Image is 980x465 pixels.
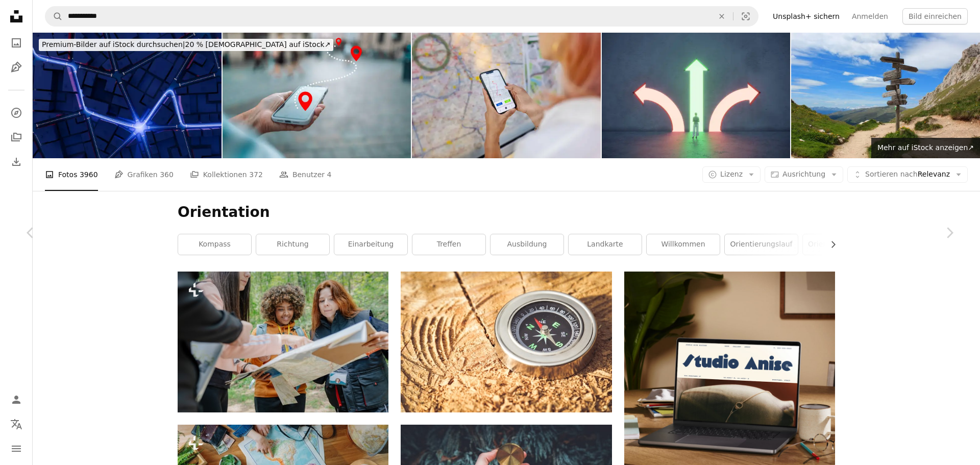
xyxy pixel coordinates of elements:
span: 372 [249,169,263,180]
form: Finden Sie Bildmaterial auf der ganzen Webseite [45,6,758,27]
a: Einarbeitung [334,234,407,255]
a: Orientierungslauf [725,234,798,255]
a: Treffen [412,234,485,255]
span: Relevanz [865,169,950,180]
a: Benutzer 4 [279,158,332,191]
span: 4 [327,169,332,180]
a: Richtung [256,234,329,255]
img: Wegweiser in den Bergen [791,33,980,158]
a: Ausbildung [491,234,563,255]
a: Entdecken [6,103,27,123]
a: Willkommen [647,234,720,255]
a: Kollektionen [6,127,27,148]
span: Lizenz [720,170,743,178]
button: Menü [6,438,27,459]
img: silberne Taschenuhr [401,272,611,412]
button: Bild einreichen [902,8,968,25]
a: Kompass [178,234,251,255]
span: Premium-Bilder auf iStock durchsuchen | [42,40,185,48]
a: Fotos [6,33,27,53]
button: Unsplash suchen [45,7,63,26]
img: Touristinnen verwenden Karten-App, um in der Stadt zu navigieren und die Route vom Ort zum Ziel z... [223,33,411,158]
a: Mehr auf iStock anzeigen↗ [871,138,980,158]
a: Premium-Bilder auf iStock durchsuchen|20 % [DEMOGRAPHIC_DATA] auf iStock↗ [33,33,339,57]
a: Grafiken 360 [114,158,174,191]
span: 360 [160,169,174,180]
h1: Orientation [178,203,835,222]
a: Kollektionen 372 [190,158,263,191]
span: Mehr auf iStock anzeigen ↗ [877,143,974,152]
a: silberne Taschenuhr [401,337,611,347]
a: Landkarte [569,234,642,255]
a: Anmelden / Registrieren [6,389,27,410]
button: Lizenz [702,166,761,183]
img: Abstraktes dunkles Stadtbild [33,33,222,158]
a: Eine Gruppe von Menschen, die um eine Karte herum stehen [178,337,388,347]
span: Sortieren nach [865,170,918,178]
a: Grafiken [6,57,27,78]
span: Ausrichtung [782,170,825,178]
a: Anmelden [846,8,894,25]
button: Ausrichtung [765,166,843,183]
button: Löschen [710,7,733,26]
button: Liste nach rechts verschieben [824,234,835,255]
a: Unsplash+ sichern [767,8,846,25]
img: Eine Gruppe von Menschen, die um eine Karte herum stehen [178,272,388,412]
button: Sprache [6,414,27,434]
img: Choice concept [602,33,791,158]
a: Weiter [919,184,980,282]
a: Bisherige Downloads [6,152,27,172]
img: Pendlerin mit Handy schaut auf den Bahnsteigplan [412,33,601,158]
button: Visuelle Suche [733,7,758,26]
span: 20 % [DEMOGRAPHIC_DATA] auf iStock ↗ [42,40,330,48]
button: Sortieren nachRelevanz [847,166,968,183]
a: Orientierung der Studierenden [803,234,876,255]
